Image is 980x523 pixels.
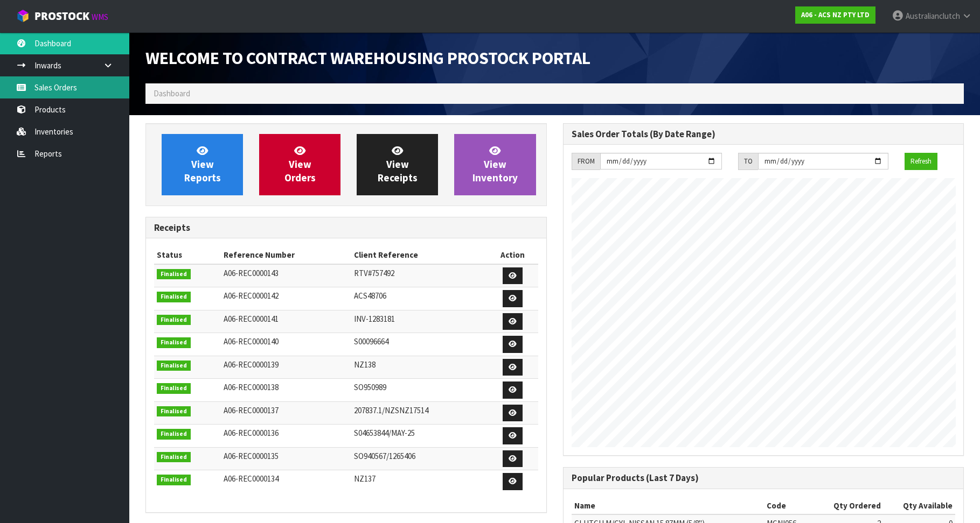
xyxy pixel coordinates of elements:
[284,144,316,185] span: View Orders
[157,475,191,485] span: Finalised
[157,429,191,440] span: Finalised
[157,452,191,463] span: Finalised
[572,497,764,514] th: Name
[224,428,279,438] span: A06-REC0000136
[154,223,538,233] h3: Receipts
[145,47,590,69] span: Welcome to Contract Warehousing ProStock Portal
[16,9,30,23] img: cube-alt.png
[221,246,351,264] th: Reference Number
[157,406,191,417] span: Finalised
[224,268,279,278] span: A06-REC0000143
[354,314,395,324] span: INV-1283181
[815,497,884,514] th: Qty Ordered
[157,337,191,348] span: Finalised
[801,10,870,19] strong: A06 - ACS NZ PTY LTD
[472,144,518,185] span: View Inventory
[259,134,340,195] a: ViewOrders
[224,382,279,392] span: A06-REC0000138
[378,144,418,185] span: View Receipts
[488,246,538,264] th: Action
[224,359,279,370] span: A06-REC0000139
[454,134,536,195] a: ViewInventory
[92,12,108,22] small: WMS
[354,291,386,301] span: ACS48706
[354,268,394,278] span: RTV#757492
[351,246,488,264] th: Client Reference
[154,246,221,264] th: Status
[764,497,815,514] th: Code
[157,383,191,394] span: Finalised
[572,153,600,170] div: FROM
[157,315,191,326] span: Finalised
[884,497,955,514] th: Qty Available
[354,336,388,347] span: S00096664
[572,473,956,483] h3: Popular Products (Last 7 Days)
[224,451,279,461] span: A06-REC0000135
[224,336,279,347] span: A06-REC0000140
[572,129,956,139] h3: Sales Order Totals (By Date Range)
[184,144,221,185] span: View Reports
[157,269,191,280] span: Finalised
[354,451,415,461] span: SO940567/1265406
[354,359,376,370] span: NZ138
[154,88,190,98] span: Dashboard
[354,405,428,415] span: 207837.1/NZSNZ17514
[157,292,191,302] span: Finalised
[34,9,89,23] span: ProStock
[354,382,386,392] span: SO950989
[224,314,279,324] span: A06-REC0000141
[157,361,191,371] span: Finalised
[162,134,243,195] a: ViewReports
[354,428,415,438] span: S04653844/MAY-25
[357,134,438,195] a: ViewReceipts
[224,473,279,484] span: A06-REC0000134
[224,405,279,415] span: A06-REC0000137
[224,291,279,301] span: A06-REC0000142
[354,473,376,484] span: NZ137
[905,153,937,170] button: Refresh
[906,11,960,21] span: Australianclutch
[738,153,758,170] div: TO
